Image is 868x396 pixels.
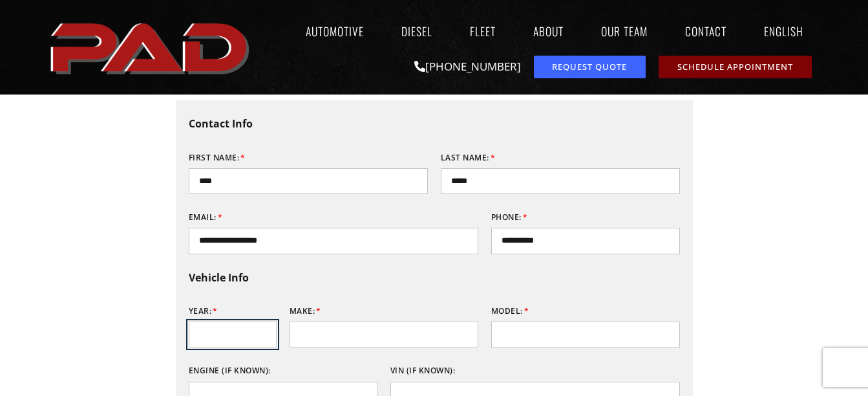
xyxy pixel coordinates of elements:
a: request a service or repair quote [534,56,646,78]
span: Request Quote [552,63,627,71]
b: Vehicle Info [189,270,249,285]
label: Phone: [491,207,528,228]
label: First Name: [189,148,246,168]
a: Fleet [458,16,508,46]
a: pro automotive and diesel home page [47,12,256,82]
a: Contact [673,16,739,46]
nav: Menu [256,16,822,46]
label: Engine (if known): [189,360,271,381]
a: About [521,16,576,46]
a: Diesel [389,16,445,46]
a: schedule repair or service appointment [659,56,812,78]
label: Email: [189,207,223,228]
a: Automotive [293,16,376,46]
img: The image shows the word "PAD" in bold, red, uppercase letters with a slight shadow effect. [47,12,256,82]
label: Year: [189,301,218,322]
b: Contact Info [189,116,253,131]
label: Make: [290,301,321,322]
a: English [752,16,822,46]
span: Schedule Appointment [677,63,793,71]
a: [PHONE_NUMBER] [414,59,521,74]
label: Last Name: [441,148,496,168]
label: VIN (if known): [390,360,456,381]
a: Our Team [589,16,660,46]
label: Model: [491,301,529,322]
